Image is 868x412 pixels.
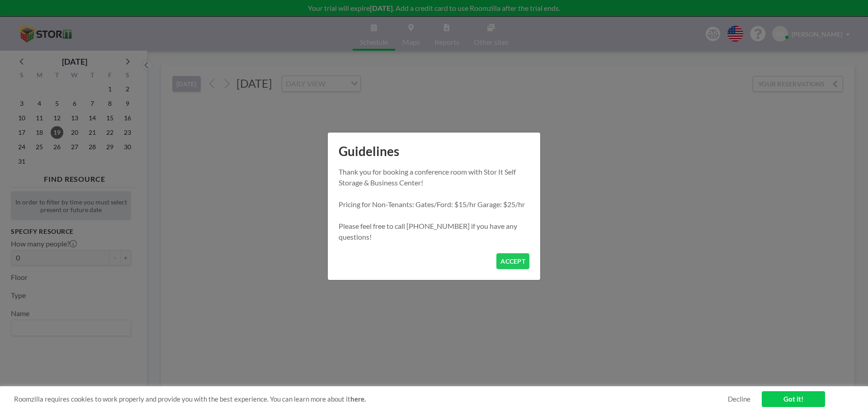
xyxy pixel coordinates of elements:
p: Please feel free to call [PHONE_NUMBER] if you have any questions! [339,221,529,242]
a: here. [350,395,366,403]
h1: Guidelines [328,133,540,166]
button: ACCEPT [496,253,529,269]
a: Got it! [762,391,825,407]
p: Pricing for Non-Tenants: Gates/Ford: $15/hr Garage: $25/hr [339,199,529,210]
span: Roomzilla requires cookies to work properly and provide you with the best experience. You can lea... [14,395,728,403]
p: Thank you for booking a conference room with Stor It Self Storage & Business Center! [339,166,529,188]
a: Decline [728,395,750,403]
